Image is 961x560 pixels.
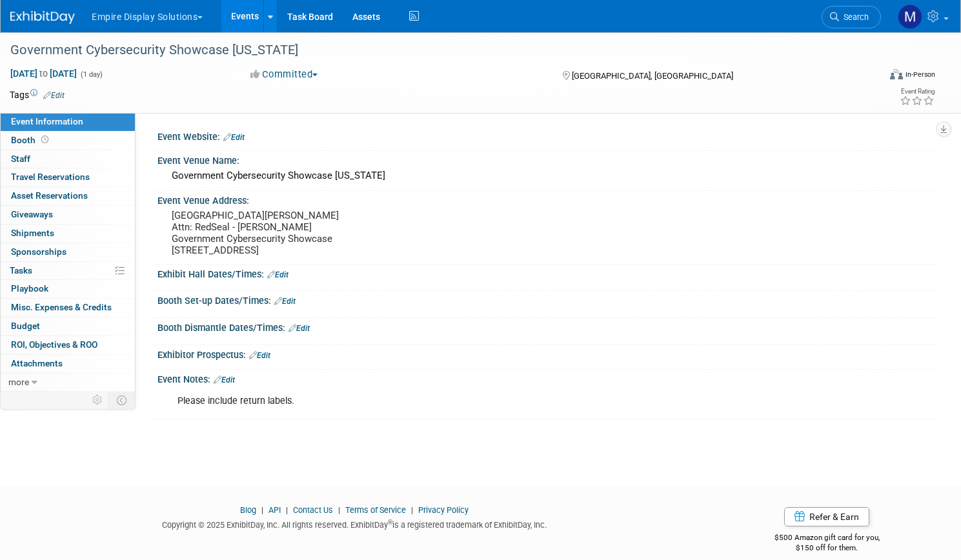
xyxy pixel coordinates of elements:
div: Exhibit Hall Dates/Times: [157,265,935,281]
td: Toggle Event Tabs [109,392,136,408]
a: Refer & Earn [784,507,869,526]
a: Budget [1,317,135,335]
div: Exhibitor Prospectus: [157,345,935,362]
a: Staff [1,150,135,168]
div: Event Venue Name: [157,151,935,167]
div: Event Venue Address: [157,191,935,207]
div: Booth Dismantle Dates/Times: [157,318,935,335]
div: Event Rating [900,88,935,95]
div: Please include return labels. [168,388,786,414]
div: Event Website: [157,127,935,144]
a: Booth [1,132,135,150]
a: Privacy Policy [418,505,469,515]
span: | [335,505,343,515]
a: Edit [267,270,288,279]
img: Matt h [898,5,922,29]
a: Misc. Expenses & Credits [1,299,135,317]
a: Edit [223,133,245,142]
span: Tasks [10,265,32,275]
a: Tasks [1,262,135,280]
div: Copyright © 2025 ExhibitDay, Inc. All rights reserved. ExhibitDay is a registered trademark of Ex... [10,516,699,531]
div: Government Cybersecurity Showcase [US_STATE] [6,39,856,62]
div: $500 Amazon gift card for you, [718,524,935,554]
span: | [258,505,267,515]
span: Sponsorships [11,246,66,257]
a: Edit [288,324,310,333]
span: | [408,505,416,515]
a: Blog [240,505,256,515]
span: Attachments [11,358,63,368]
span: Search [839,12,869,22]
a: Sponsorships [1,243,135,261]
div: $150 off for them. [718,543,935,554]
span: Giveaways [11,209,53,219]
span: Staff [11,154,30,164]
span: more [8,377,29,387]
span: Shipments [11,228,54,238]
a: Event Information [1,113,135,131]
div: Event Format [797,67,935,86]
a: Shipments [1,225,135,243]
span: ROI, Objectives & ROO [11,339,97,350]
a: Edit [43,91,65,100]
a: API [268,505,281,515]
div: Booth Set-up Dates/Times: [157,291,935,308]
a: Edit [274,297,296,306]
td: Personalize Event Tab Strip [86,392,109,408]
span: Travel Reservations [11,172,90,182]
td: Tags [10,88,65,101]
span: Booth [11,135,51,145]
a: Edit [249,351,270,360]
a: Contact Us [293,505,333,515]
a: Giveaways [1,206,135,224]
span: Asset Reservations [11,190,88,201]
a: Travel Reservations [1,168,135,186]
span: | [283,505,291,515]
span: Event Information [11,116,83,126]
img: Format-Inperson.png [890,69,903,79]
span: [GEOGRAPHIC_DATA], [GEOGRAPHIC_DATA] [572,71,733,81]
span: Playbook [11,283,48,294]
span: (1 day) [79,70,103,79]
span: Misc. Expenses & Credits [11,302,112,312]
a: Edit [214,375,235,385]
a: Attachments [1,355,135,373]
span: Booth not reserved yet [39,135,51,145]
div: Government Cybersecurity Showcase [US_STATE] [167,166,926,186]
img: ExhibitDay [10,11,75,24]
a: Playbook [1,280,135,298]
a: more [1,374,135,392]
span: to [37,68,50,79]
div: In-Person [905,70,935,79]
sup: ® [388,519,392,526]
a: ROI, Objectives & ROO [1,336,135,354]
span: [DATE] [DATE] [10,68,77,79]
span: Budget [11,321,40,331]
button: Committed [246,68,323,81]
a: Terms of Service [345,505,406,515]
a: Search [822,6,881,28]
pre: [GEOGRAPHIC_DATA][PERSON_NAME] Attn: RedSeal - [PERSON_NAME] Government Cybersecurity Showcase [S... [172,210,467,256]
div: Event Notes: [157,370,935,386]
a: Asset Reservations [1,187,135,205]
